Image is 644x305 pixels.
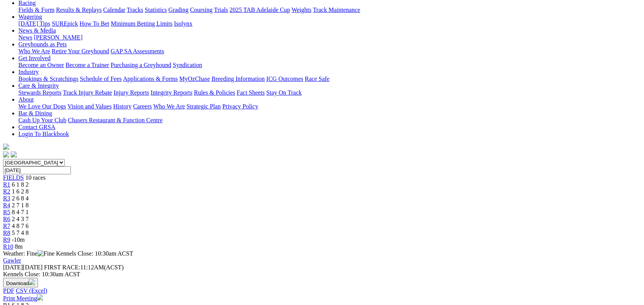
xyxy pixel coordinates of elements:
span: 4 8 7 6 [12,223,29,229]
span: Kennels Close: 10:30am ACST [56,250,133,257]
a: GAP SA Assessments [111,48,164,54]
a: R8 [3,230,10,236]
span: 10 races [25,174,46,181]
input: Select date [3,166,71,174]
span: 6 1 8 2 [12,181,29,188]
a: Stewards Reports [18,89,61,96]
a: Statistics [145,7,167,13]
a: Minimum Betting Limits [111,20,172,27]
a: Results & Replays [56,7,102,13]
span: 11:12AM(ACST) [44,264,124,271]
a: Tracks [127,7,143,13]
div: Racing [18,7,641,13]
a: R5 [3,209,10,215]
a: ICG Outcomes [266,75,303,82]
a: R7 [3,223,10,229]
div: Get Involved [18,62,641,69]
span: 8 4 7 1 [12,209,29,215]
a: Cash Up Your Club [18,117,66,123]
span: 2 7 1 8 [12,202,29,208]
a: Coursing [190,7,213,13]
a: Care & Integrity [18,82,59,89]
a: Rules & Policies [194,89,235,96]
div: News & Media [18,34,641,41]
a: [PERSON_NAME] [34,34,82,41]
div: Industry [18,75,641,82]
a: Chasers Restaurant & Function Centre [68,117,162,123]
span: 8m [15,243,23,250]
span: FIELDS [3,174,24,181]
a: R9 [3,236,10,243]
a: Vision and Values [67,103,111,110]
a: Gawler [3,257,21,264]
a: R3 [3,195,10,202]
span: 1 6 2 8 [12,188,29,195]
div: Bar & Dining [18,117,641,124]
button: Download [3,278,38,287]
a: Login To Blackbook [18,131,69,137]
a: 2025 TAB Adelaide Cup [229,7,290,13]
a: Schedule of Fees [80,75,121,82]
a: Print Meeting [3,295,43,302]
a: Careers [133,103,152,110]
span: -10m [12,236,25,243]
a: We Love Our Dogs [18,103,66,110]
a: Bookings & Scratchings [18,75,78,82]
span: 2 4 3 7 [12,216,29,222]
a: Syndication [173,62,202,68]
a: Retire Your Greyhound [52,48,109,54]
a: R1 [3,181,10,188]
a: R4 [3,202,10,208]
a: Stay On Track [266,89,302,96]
a: Applications & Forms [123,75,178,82]
a: Greyhounds as Pets [18,41,67,48]
a: Grading [169,7,188,13]
span: R2 [3,188,10,195]
div: Download [3,287,641,294]
a: Industry [18,69,39,75]
a: News [18,34,32,41]
img: Fine [38,250,54,257]
a: Privacy Policy [222,103,258,110]
a: Become a Trainer [66,62,109,68]
div: Kennels Close: 10:30am ACST [3,271,641,278]
a: Strategic Plan [187,103,221,110]
a: Injury Reports [113,89,149,96]
a: Fields & Form [18,7,54,13]
a: History [113,103,131,110]
a: PDF [3,287,14,294]
span: 5 7 4 8 [12,230,29,236]
div: Greyhounds as Pets [18,48,641,55]
a: MyOzChase [179,75,210,82]
a: Track Maintenance [313,7,360,13]
div: Care & Integrity [18,89,641,96]
a: Integrity Reports [151,89,192,96]
a: Who We Are [18,48,50,54]
a: Weights [292,7,311,13]
a: Bar & Dining [18,110,52,116]
a: Isolynx [174,20,192,27]
span: FIRST RACE: [44,264,80,271]
a: Race Safe [305,75,329,82]
a: About [18,96,34,103]
span: R10 [3,243,13,250]
span: [DATE] [3,264,43,271]
a: Track Injury Rebate [63,89,112,96]
a: How To Bet [80,20,110,27]
a: SUREpick [52,20,78,27]
a: Who We Are [153,103,185,110]
img: facebook.svg [3,151,9,157]
div: About [18,103,641,110]
a: Fact Sheets [237,89,265,96]
a: Contact GRSA [18,124,55,130]
span: [DATE] [3,264,23,271]
div: Wagering [18,20,641,27]
a: News & Media [18,27,56,34]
